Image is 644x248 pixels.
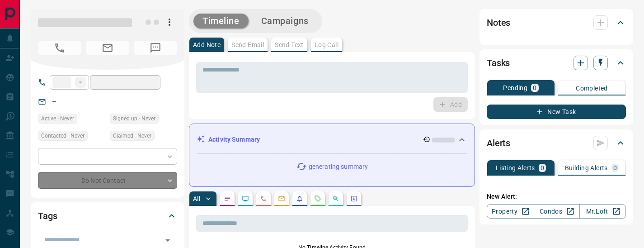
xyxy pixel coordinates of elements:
[193,14,249,29] button: Timeline
[278,195,285,202] svg: Emails
[193,196,200,202] p: All
[503,85,527,91] p: Pending
[576,85,608,91] p: Completed
[38,209,57,223] h2: Tags
[533,204,579,219] a: Condos
[541,165,544,171] p: 0
[487,15,510,30] h2: Notes
[41,131,85,140] span: Contacted - Never
[487,192,626,201] p: New Alert:
[579,204,626,219] a: Mr.Loft
[242,195,249,202] svg: Lead Browsing Activity
[86,41,129,55] span: No Email
[38,41,81,55] span: No Number
[487,52,626,74] div: Tasks
[224,195,231,202] svg: Notes
[197,131,467,148] div: Activity Summary
[113,114,155,123] span: Signed up - Never
[38,172,177,189] div: Do Not Contact
[533,85,536,91] p: 0
[496,165,535,171] p: Listing Alerts
[565,165,608,171] p: Building Alerts
[113,131,151,140] span: Claimed - Never
[41,114,74,123] span: Active - Never
[193,42,221,48] p: Add Note
[487,136,510,150] h2: Alerts
[260,195,267,202] svg: Calls
[161,234,174,247] button: Open
[309,162,368,172] p: generating summary
[52,98,56,105] a: --
[487,56,510,70] h2: Tasks
[487,105,626,119] button: New Task
[350,195,357,202] svg: Agent Actions
[314,195,321,202] svg: Requests
[296,195,303,202] svg: Listing Alerts
[487,12,626,33] div: Notes
[487,132,626,154] div: Alerts
[332,195,339,202] svg: Opportunities
[134,41,177,55] span: No Number
[487,204,533,219] a: Property
[38,205,177,227] div: Tags
[252,14,318,29] button: Campaigns
[613,165,617,171] p: 0
[208,135,260,144] p: Activity Summary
